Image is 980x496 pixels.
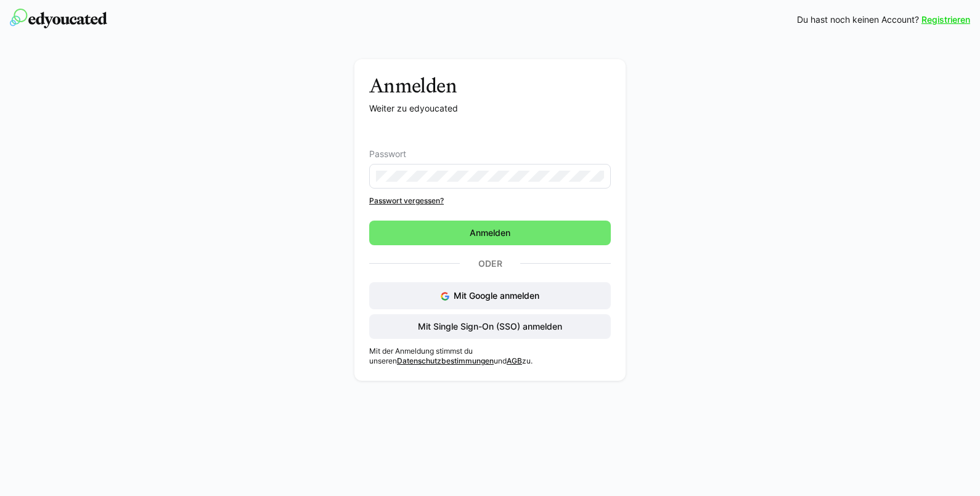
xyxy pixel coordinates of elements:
[454,290,539,301] span: Mit Google anmelden
[369,74,611,97] h3: Anmelden
[468,227,512,239] span: Anmelden
[397,356,494,365] a: Datenschutzbestimmungen
[460,255,520,272] p: Oder
[369,149,406,159] span: Passwort
[797,14,919,26] span: Du hast noch keinen Account?
[369,102,611,115] p: Weiter zu edyoucated
[507,356,522,365] a: AGB
[369,282,611,309] button: Mit Google anmelden
[416,320,564,333] span: Mit Single Sign-On (SSO) anmelden
[369,196,611,206] a: Passwort vergessen?
[369,314,611,339] button: Mit Single Sign-On (SSO) anmelden
[921,14,970,26] a: Registrieren
[10,9,107,28] img: edyoucated
[369,221,611,245] button: Anmelden
[369,346,611,366] p: Mit der Anmeldung stimmst du unseren und zu.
